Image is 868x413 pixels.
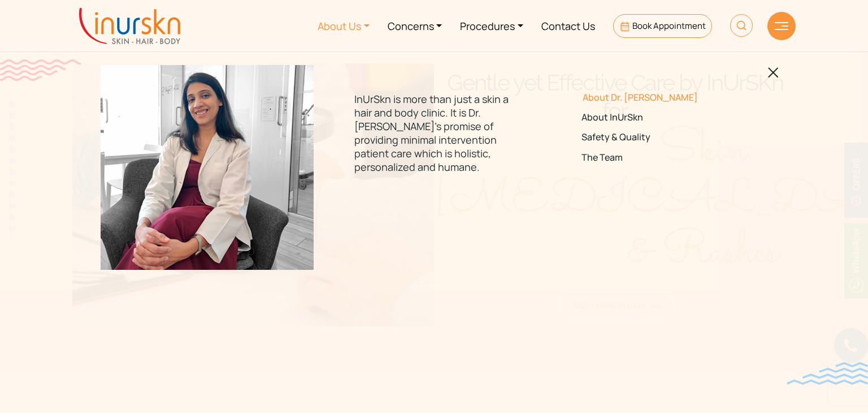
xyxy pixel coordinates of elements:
[79,8,180,44] img: inurskn-logo
[632,20,706,32] span: Book Appointment
[787,362,868,385] img: bluewave
[309,5,379,47] a: About Us
[354,92,513,174] p: InUrSkn is more than just a skin a hair and body clinic. It is Dr. [PERSON_NAME]'s promise of pro...
[379,5,452,47] a: Concerns
[581,132,740,143] a: Safety & Quality
[581,92,740,103] a: About Dr. [PERSON_NAME]
[581,152,740,163] a: The Team
[730,14,753,37] img: HeaderSearch
[101,65,314,270] img: menuabout
[581,112,740,123] a: About InUrSkn
[775,22,788,30] img: hamLine.svg
[532,5,604,47] a: Contact Us
[451,5,532,47] a: Procedures
[613,14,712,38] a: Book Appointment
[768,67,779,78] img: blackclosed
